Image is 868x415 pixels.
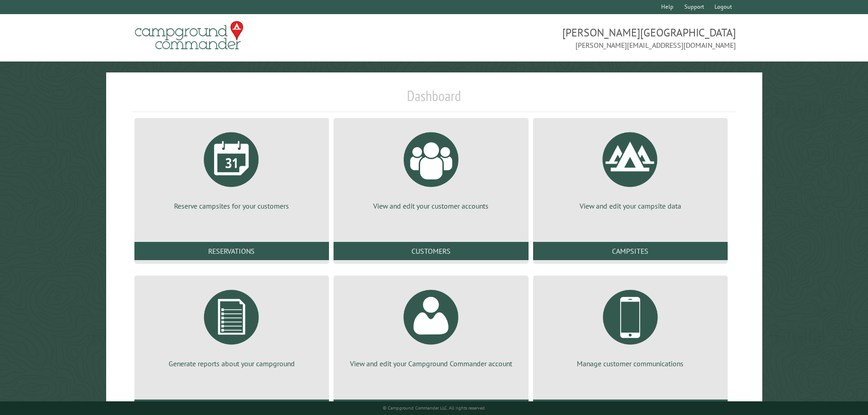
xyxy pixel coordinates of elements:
a: View and edit your campsite data [544,125,717,211]
a: View and edit your customer accounts [344,125,517,211]
p: Generate reports about your campground [145,359,318,369]
p: Reserve campsites for your customers [145,201,318,211]
a: Manage customer communications [544,283,717,369]
a: Campsites [533,242,728,260]
a: Reservations [134,242,329,260]
p: View and edit your campsite data [544,201,717,211]
small: © Campground Commander LLC. All rights reserved. [383,405,486,411]
h1: Dashboard [132,87,736,112]
p: View and edit your Campground Commander account [344,359,517,369]
p: View and edit your customer accounts [344,201,517,211]
a: Customers [334,242,528,260]
img: Campground Commander [132,18,246,53]
a: Reserve campsites for your customers [145,125,318,211]
a: Generate reports about your campground [145,283,318,369]
p: Manage customer communications [544,359,717,369]
a: View and edit your Campground Commander account [344,283,517,369]
span: [PERSON_NAME][GEOGRAPHIC_DATA] [PERSON_NAME][EMAIL_ADDRESS][DOMAIN_NAME] [434,25,736,51]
